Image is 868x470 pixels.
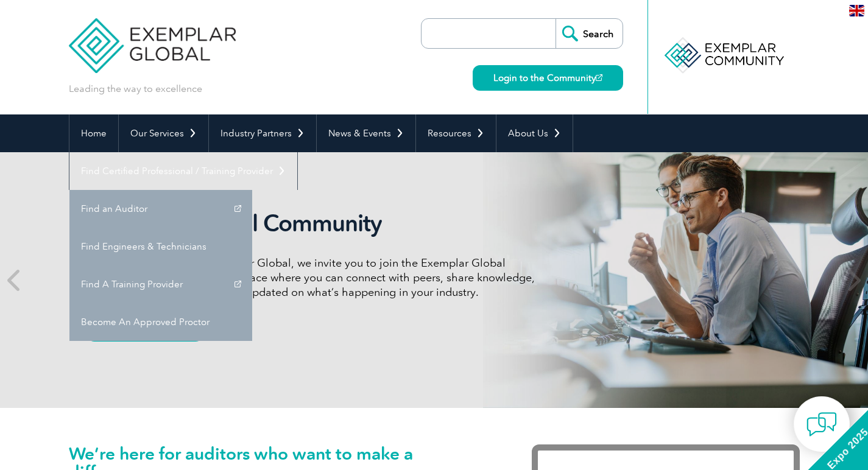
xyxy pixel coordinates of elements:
[69,114,118,152] a: Home
[209,114,316,152] a: Industry Partners
[69,82,202,96] p: Leading the way to excellence
[317,114,415,152] a: News & Events
[69,265,252,303] a: Find A Training Provider
[849,5,864,16] img: en
[556,19,623,48] input: Search
[69,303,252,341] a: Become An Approved Proctor
[69,190,252,228] a: Find an Auditor
[69,152,297,190] a: Find Certified Professional / Training Provider
[119,114,208,152] a: Our Services
[596,74,602,81] img: open_square.png
[87,209,544,237] h2: Exemplar Global Community
[473,65,623,91] a: Login to the Community
[806,409,837,440] img: contact-chat.png
[416,114,496,152] a: Resources
[87,256,544,300] p: As a valued member of Exemplar Global, we invite you to join the Exemplar Global Community—a fun,...
[496,114,573,152] a: About Us
[69,228,252,265] a: Find Engineers & Technicians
